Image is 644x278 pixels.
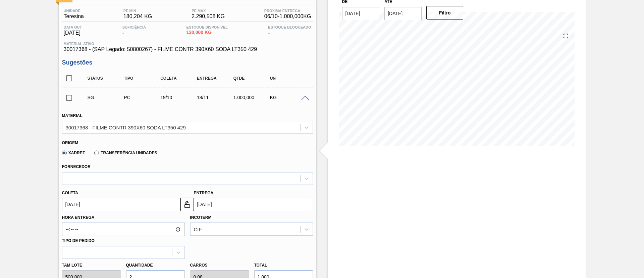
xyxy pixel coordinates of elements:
label: Origem [62,141,78,145]
div: Qtde [232,76,272,81]
div: Coleta [159,76,199,81]
label: Quantidade [126,263,153,268]
h3: Sugestões [62,59,313,66]
span: 180,204 KG [123,13,152,19]
span: [DATE] [64,30,82,36]
span: 2.290,508 KG [192,13,225,19]
span: Estoque Bloqueado [268,25,311,29]
div: 1.000,000 [232,95,272,100]
label: Incoterm [190,215,212,220]
input: dd/mm/yyyy [194,198,312,211]
button: locked [180,198,194,211]
div: Pedido de Compra [122,95,163,100]
span: Suficiência [122,25,146,29]
div: Sugestão Criada [86,95,126,100]
label: Tipo de pedido [62,238,95,243]
span: 06/10 - 1.000,000 KG [264,13,311,19]
span: Estoque Disponível [186,25,228,29]
span: Teresina [64,13,84,19]
div: CIF [194,227,202,232]
label: Total [254,263,267,268]
img: locked [183,200,191,208]
span: 30017368 - (SAP Legado: 50800267) - FILME CONTR 390X60 SODA LT350 429 [64,46,311,52]
span: Próxima Entrega [264,9,311,13]
label: Entrega [194,191,214,195]
label: Transferência Unidades [94,151,157,155]
div: Entrega [195,76,236,81]
span: Unidade [64,9,84,13]
label: Carros [190,263,208,268]
input: dd/mm/yyyy [342,7,379,20]
label: Coleta [62,191,78,195]
label: Hora Entrega [62,213,185,223]
div: Status [86,76,126,81]
div: - [266,25,313,36]
span: PE MIN [123,9,152,13]
div: 30017368 - FILME CONTR 390X60 SODA LT350 429 [66,124,186,130]
div: KG [268,95,309,100]
span: PE MAX [192,9,225,13]
label: Material [62,113,83,118]
span: Data out [64,25,82,29]
label: Tam lote [62,261,121,270]
input: dd/mm/yyyy [384,7,422,20]
input: dd/mm/yyyy [62,198,180,211]
span: Material ativo [64,42,311,46]
div: Tipo [122,76,163,81]
div: 18/11/2025 [195,95,236,100]
div: 19/10/2025 [159,95,199,100]
div: UN [268,76,309,81]
label: Fornecedor [62,164,91,169]
span: 130,000 KG [186,30,228,35]
button: Filtro [426,6,464,19]
div: - [121,25,148,36]
label: Xadrez [62,151,85,155]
